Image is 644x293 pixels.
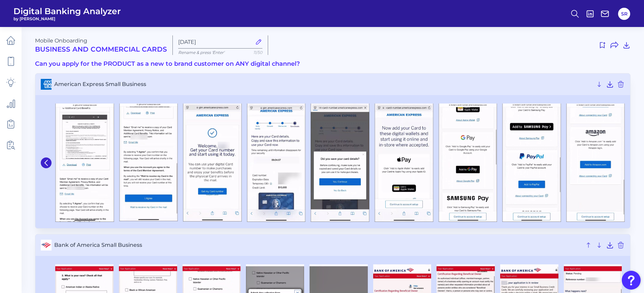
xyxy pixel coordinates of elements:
span: Bank of America Small Business [54,242,582,248]
img: American Express Small Business [247,104,305,222]
img: American Express Small Business [503,104,561,222]
span: American Express Small Business [54,81,592,87]
img: American Express Small Business [311,104,369,222]
img: American Express Small Business [439,104,497,222]
span: by [PERSON_NAME] [13,16,121,21]
img: American Express Small Business [375,104,433,222]
img: American Express Small Business [566,104,625,222]
img: American Express Small Business [119,104,178,222]
img: American Express Small Business [183,104,242,222]
h3: Can you apply for the PRODUCT as a new to brand customer on ANY digital channel? [35,60,631,68]
img: American Express Small Business [56,104,114,222]
button: Open Resource Center [622,271,641,290]
button: SR [618,8,630,20]
span: 11/50 [253,50,262,55]
span: Digital Banking Analyzer [13,6,121,16]
div: Mobile Onboarding [35,37,167,53]
h2: Business and Commercial Cards [35,45,167,53]
p: Rename & press 'Enter' [178,50,262,55]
